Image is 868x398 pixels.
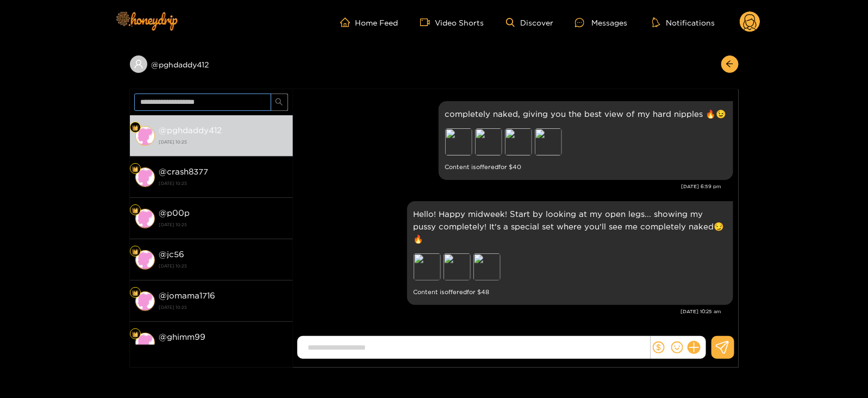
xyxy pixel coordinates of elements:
[420,17,435,27] span: video-camera
[298,308,722,315] div: [DATE] 10:25 am
[340,17,355,27] span: home
[159,332,206,341] strong: @ ghimm99
[135,209,155,228] img: conversation
[407,201,733,305] div: Oct. 15, 10:25 am
[159,344,288,353] strong: [DATE] 10:25
[726,60,734,69] span: arrow-left
[159,126,222,135] strong: @ pghdaddy412
[439,101,733,180] div: Oct. 14, 6:59 pm
[651,339,667,356] button: dollar
[159,208,190,217] strong: @ p00p
[132,207,139,214] img: Fan Level
[159,137,288,147] strong: [DATE] 10:25
[159,220,288,229] strong: [DATE] 10:25
[130,55,293,73] div: @pghdaddy412
[420,17,484,27] a: Video Shorts
[506,18,553,27] a: Discover
[159,167,209,176] strong: @ crash8377
[135,291,155,311] img: conversation
[135,126,155,146] img: conversation
[132,166,139,172] img: Fan Level
[653,341,665,353] span: dollar
[135,250,155,270] img: conversation
[132,248,139,255] img: Fan Level
[275,98,283,107] span: search
[671,341,683,353] span: smile
[159,250,185,259] strong: @ jc56
[134,59,143,69] span: user
[132,290,139,296] img: Fan Level
[135,333,155,352] img: conversation
[132,331,139,338] img: Fan Level
[159,291,216,300] strong: @ jomama1716
[135,167,155,187] img: conversation
[721,55,739,73] button: arrow-left
[159,178,288,188] strong: [DATE] 10:25
[159,261,288,271] strong: [DATE] 10:25
[649,17,718,28] button: Notifications
[414,286,727,298] small: Content is offered for $ 48
[445,108,727,120] p: completely naked, giving you the best view of my hard nipples 🔥😉
[132,125,139,131] img: Fan Level
[575,16,627,29] div: Messages
[414,208,727,245] p: Hello! Happy midweek! Start by looking at my open legs... showing my pussy completely! It's a spe...
[298,183,722,190] div: [DATE] 6:59 pm
[340,17,398,27] a: Home Feed
[271,94,288,111] button: search
[445,161,727,173] small: Content is offered for $ 40
[159,302,288,312] strong: [DATE] 10:25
